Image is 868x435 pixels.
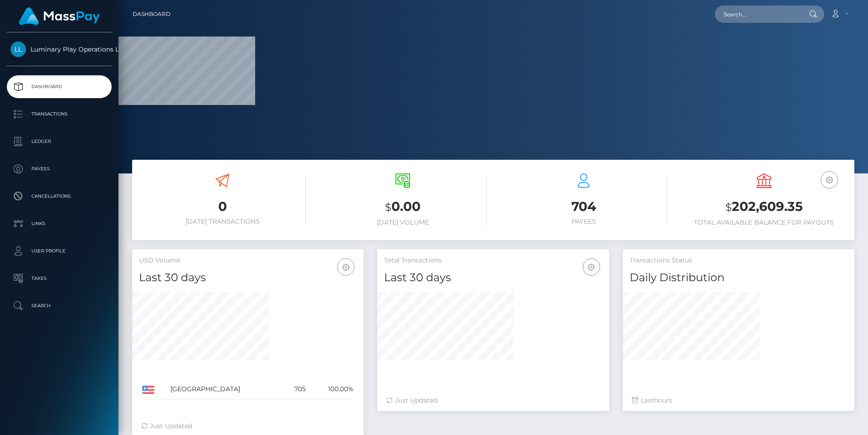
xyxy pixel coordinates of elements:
[7,45,112,53] span: Luminary Play Operations Limited
[282,379,309,400] td: 705
[500,218,667,225] h6: Payees
[7,130,112,153] a: Ledger
[715,5,801,23] input: Search...
[10,162,108,176] p: Payees
[10,244,108,258] p: User Profile
[7,157,112,180] a: Payees
[10,189,108,203] p: Cancellations
[7,240,112,262] a: User Profile
[7,185,112,208] a: Cancellations
[384,270,602,286] h4: Last 30 days
[7,103,112,126] a: Transactions
[7,75,112,98] a: Dashboard
[10,80,108,94] p: Dashboard
[385,201,391,214] small: $
[10,42,26,57] img: Luminary Play Operations Limited
[7,267,112,290] a: Taxes
[139,270,357,286] h4: Last 30 days
[725,201,732,214] small: $
[681,219,847,226] h6: Total Available Balance for Payouts
[10,272,108,285] p: Taxes
[10,299,108,313] p: Search
[319,198,486,216] h3: 0.00
[319,219,486,226] h6: [DATE] Volume
[139,198,306,215] h3: 0
[10,107,108,121] p: Transactions
[139,218,306,225] h6: [DATE] Transactions
[630,270,847,286] h4: Daily Distribution
[19,7,100,25] img: MassPay Logo
[133,5,170,24] a: Dashboard
[632,396,845,405] div: Last hours
[7,212,112,235] a: Links
[630,256,847,265] h5: Transactions Status
[386,396,600,405] div: Just Updated
[139,256,357,265] h5: USD Volume
[384,256,602,265] h5: Total Transactions
[10,217,108,231] p: Links
[7,294,112,317] a: Search
[141,421,354,431] div: Just Updated
[10,135,108,148] p: Ledger
[681,198,847,216] h3: 202,609.35
[309,379,357,400] td: 100.00%
[500,198,667,215] h3: 704
[167,379,282,400] td: [GEOGRAPHIC_DATA]
[142,386,154,394] img: US.png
